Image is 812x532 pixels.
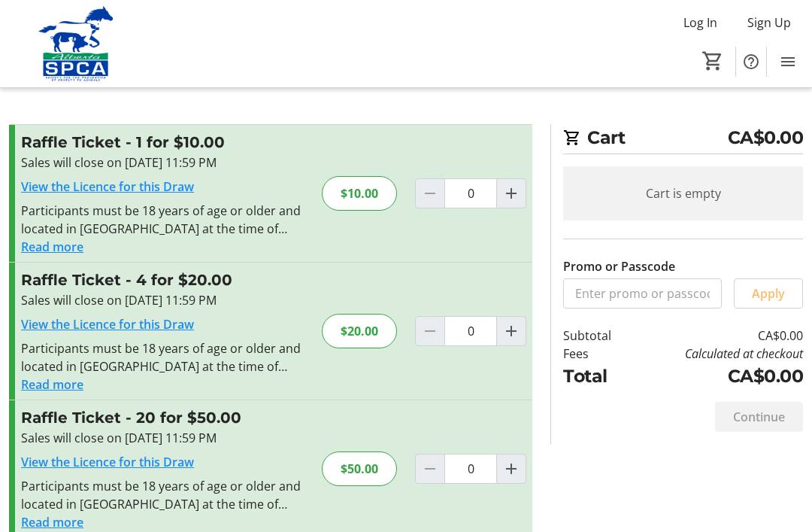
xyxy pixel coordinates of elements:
[9,6,143,81] img: Alberta SPCA's Logo
[21,513,83,531] button: Read more
[563,363,632,389] td: Total
[747,14,791,32] span: Sign Up
[736,47,766,77] button: Help
[563,327,632,345] td: Subtotal
[322,451,397,486] div: $50.00
[699,47,726,74] button: Cart
[728,124,804,150] span: CA$0.00
[773,47,803,77] button: Menu
[444,178,497,208] input: Raffle Ticket Quantity
[21,154,304,172] div: Sales will close on [DATE] 11:59 PM
[322,314,397,348] div: $20.00
[21,316,194,333] a: View the Licence for this Draw
[752,284,785,302] span: Apply
[497,317,526,345] button: Increment by one
[444,316,497,346] input: Raffle Ticket Quantity
[21,291,304,309] div: Sales will close on [DATE] 11:59 PM
[21,238,83,256] button: Read more
[671,11,729,35] button: Log In
[21,406,304,429] h3: Raffle Ticket - 20 for $50.00
[632,363,803,389] td: CA$0.00
[21,477,304,513] div: Participants must be 18 years of age or older and located in [GEOGRAPHIC_DATA] at the time of pur...
[444,454,497,484] input: Raffle Ticket Quantity
[21,454,194,470] a: View the Licence for this Draw
[563,166,803,220] div: Cart is empty
[497,454,526,483] button: Increment by one
[632,327,803,345] td: CA$0.00
[21,131,304,154] h3: Raffle Ticket - 1 for $10.00
[734,278,803,309] button: Apply
[563,124,803,154] h2: Cart
[563,257,675,275] label: Promo or Passcode
[497,179,526,208] button: Increment by one
[683,14,717,32] span: Log In
[21,269,304,291] h3: Raffle Ticket - 4 for $20.00
[21,339,304,375] div: Participants must be 18 years of age or older and located in [GEOGRAPHIC_DATA] at the time of pur...
[21,429,304,447] div: Sales will close on [DATE] 11:59 PM
[21,202,304,238] div: Participants must be 18 years of age or older and located in [GEOGRAPHIC_DATA] at the time of pur...
[563,345,632,363] td: Fees
[21,178,194,195] a: View the Licence for this Draw
[21,375,83,394] button: Read more
[322,176,397,211] div: $10.00
[563,278,722,309] input: Enter promo or passcode
[632,345,803,363] td: Calculated at checkout
[735,11,803,35] button: Sign Up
